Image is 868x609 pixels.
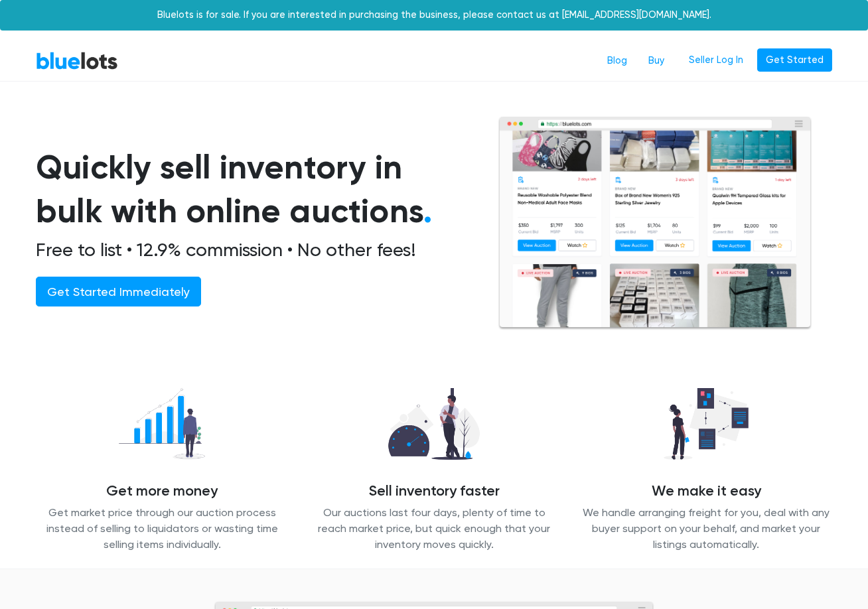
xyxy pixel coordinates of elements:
h2: Free to list • 12.9% commission • No other fees! [36,239,466,261]
a: BlueLots [36,51,118,70]
p: Get market price through our auction process instead of selling to liquidators or wasting time se... [36,505,288,553]
span: . [423,191,432,231]
p: Our auctions last four days, plenty of time to reach market price, but quick enough that your inv... [308,505,560,553]
h4: We make it easy [580,483,832,500]
h4: Get more money [36,483,288,500]
img: browserlots-effe8949e13f0ae0d7b59c7c387d2f9fb811154c3999f57e71a08a1b8b46c466.png [498,116,812,330]
img: we_manage-77d26b14627abc54d025a00e9d5ddefd645ea4957b3cc0d2b85b0966dac19dae.png [653,381,759,467]
h4: Sell inventory faster [308,483,560,500]
a: Blog [597,48,638,74]
a: Buy [638,48,675,74]
a: Get Started Immediately [36,277,201,306]
img: sell_faster-bd2504629311caa3513348c509a54ef7601065d855a39eafb26c6393f8aa8a46.png [378,381,491,467]
h1: Quickly sell inventory in bulk with online auctions [36,145,466,234]
a: Seller Log In [680,48,752,72]
a: Get Started [757,48,832,72]
img: recover_more-49f15717009a7689fa30a53869d6e2571c06f7df1acb54a68b0676dd95821868.png [108,381,216,467]
p: We handle arranging freight for you, deal with any buyer support on your behalf, and market your ... [580,505,832,553]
